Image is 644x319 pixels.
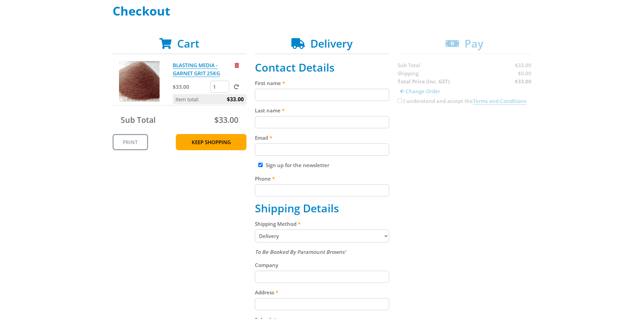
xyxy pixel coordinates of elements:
label: Address [255,288,389,296]
select: Please select a shipping method. [255,230,389,242]
input: Please enter your address. [255,298,389,310]
h2: Shipping Details [255,202,389,215]
a: Remove from cart [235,62,239,69]
em: To Be Booked By Paramount Browns' [255,248,346,255]
input: Please enter your email address. [255,143,389,156]
span: Delivery [310,36,353,51]
a: Print [113,134,148,150]
span: $33.00 [214,114,238,125]
h2: Contact Details [255,61,389,74]
span: Sub Total [121,114,156,125]
h1: Checkout [113,4,532,18]
label: Email [255,134,389,142]
input: Please enter your first name. [255,89,389,101]
p: $33.00 [173,83,209,91]
input: Please enter your last name. [255,116,389,128]
p: Item total: [173,94,246,104]
a: Keep Shopping [176,134,246,150]
span: Cart [177,36,199,51]
label: Shipping Method [255,220,389,228]
a: BLASTING MEDIA - GARNET GRIT 25KG [173,62,220,77]
label: Sign up for the newsletter [266,162,329,168]
input: Please enter your telephone number. [255,184,389,196]
label: Last name [255,106,389,114]
label: Company [255,261,389,269]
label: Phone [255,175,389,183]
img: BLASTING MEDIA - GARNET GRIT 25KG [119,61,160,102]
label: First name [255,79,389,87]
span: $33.00 [227,94,244,104]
